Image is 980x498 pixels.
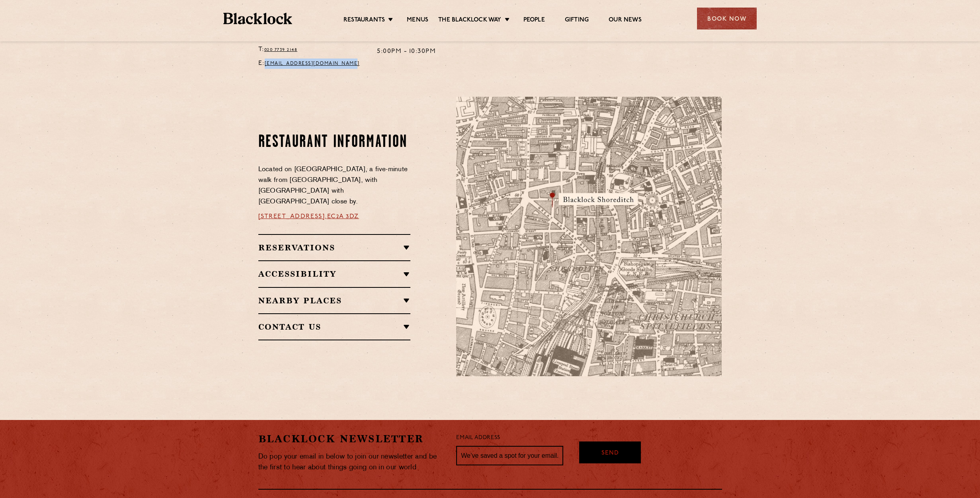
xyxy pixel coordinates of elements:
img: BL_Textured_Logo-footer-cropped.svg [223,13,292,24]
span: Send [601,449,619,458]
p: T: [258,45,365,55]
h2: Blacklock Newsletter [258,432,445,446]
a: 020 7739 2148 [264,47,298,52]
a: Our News [609,16,642,25]
a: The Blacklock Way [438,16,501,25]
h2: Accessibility [258,269,411,279]
input: We’ve saved a spot for your email... [456,446,563,466]
a: [EMAIL_ADDRESS][DOMAIN_NAME] [265,61,360,66]
h2: Contact Us [258,322,411,332]
img: svg%3E [636,302,748,376]
h2: Reservations [258,243,411,252]
a: Restaurants [344,16,385,25]
a: People [523,16,545,25]
p: 5:00pm - 10:30pm [377,47,436,57]
a: Gifting [565,16,589,25]
p: Do pop your email in below to join our newsletter and be the first to hear about things going on ... [258,451,445,473]
h2: Nearby Places [258,296,411,305]
a: EC2A 3DZ [327,213,359,220]
a: Menus [407,16,428,25]
div: Book Now [697,8,757,29]
a: [STREET_ADDRESS], [258,213,327,220]
p: Located on [GEOGRAPHIC_DATA], a five-minute walk from [GEOGRAPHIC_DATA], with [GEOGRAPHIC_DATA] w... [258,164,411,207]
p: E: [258,59,365,69]
h2: Restaurant Information [258,133,411,152]
label: Email Address [456,434,500,443]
